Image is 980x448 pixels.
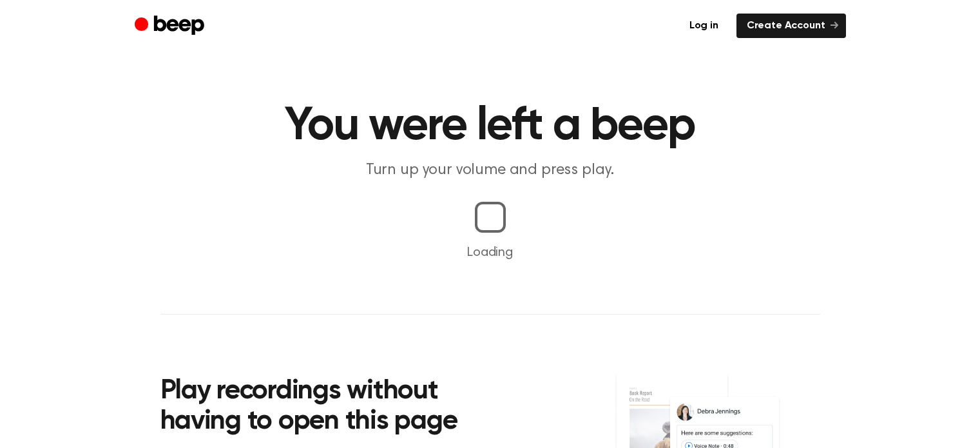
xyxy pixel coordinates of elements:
[160,103,820,150] h1: You were left a beep
[15,243,965,262] p: Loading
[135,14,207,39] a: Beep
[160,376,508,438] h2: Play recordings without having to open this page
[243,160,738,181] p: Turn up your volume and press play.
[679,14,729,38] a: Log in
[736,14,846,38] a: Create Account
